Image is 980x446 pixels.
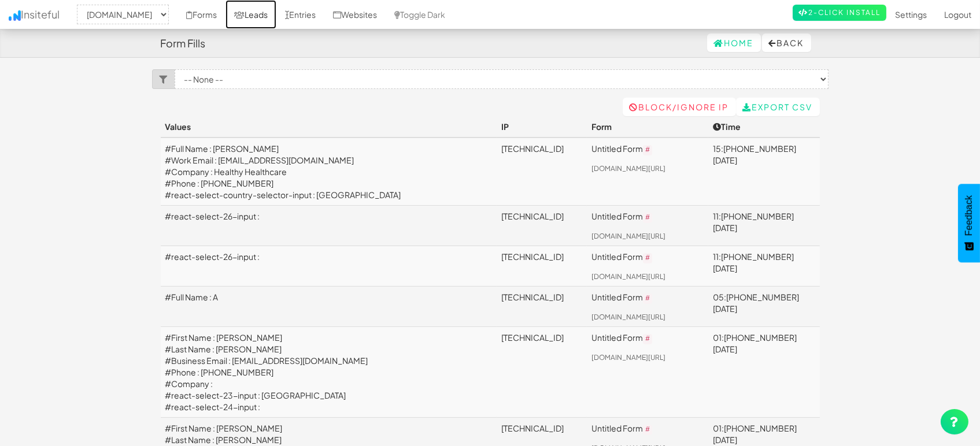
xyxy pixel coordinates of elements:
a: [TECHNICAL_ID] [501,423,564,433]
code: # [643,293,652,304]
td: 11:[PHONE_NUMBER][DATE] [708,246,820,286]
span: Feedback [964,195,974,236]
a: 2-Click Install [793,5,886,21]
a: Home [707,34,761,52]
h4: Form Fills [161,38,206,49]
a: [DOMAIN_NAME][URL] [591,164,665,173]
a: [TECHNICAL_ID] [501,143,564,154]
td: #react-select-26-input : [161,206,497,246]
td: 01:[PHONE_NUMBER][DATE] [708,326,820,417]
th: IP [497,116,587,137]
p: Untitled Form [591,210,703,224]
a: Export CSV [736,98,820,116]
a: [TECHNICAL_ID] [501,292,564,302]
a: [TECHNICAL_ID] [501,251,564,262]
th: Time [708,116,820,137]
a: [DOMAIN_NAME][URL] [591,272,665,281]
img: icon.png [9,10,21,21]
a: [TECHNICAL_ID] [501,332,564,343]
td: 15:[PHONE_NUMBER][DATE] [708,137,820,206]
button: Back [762,34,811,52]
p: Untitled Form [591,251,703,264]
td: #First Name : [PERSON_NAME] #Last Name : [PERSON_NAME] #Business Email : [EMAIL_ADDRESS][DOMAIN_N... [161,326,497,417]
td: #Full Name : [PERSON_NAME] #Work Email : [EMAIL_ADDRESS][DOMAIN_NAME] #Company : Healthy Healthca... [161,137,497,206]
button: Feedback - Show survey [958,184,980,262]
p: Untitled Form [591,143,703,156]
a: [DOMAIN_NAME][URL] [591,232,665,240]
th: Values [161,116,497,137]
code: # [643,145,652,155]
a: [TECHNICAL_ID] [501,211,564,221]
a: [DOMAIN_NAME][URL] [591,353,665,362]
p: Untitled Form [591,332,703,345]
code: # [643,425,652,435]
a: [DOMAIN_NAME][URL] [591,313,665,321]
td: 05:[PHONE_NUMBER][DATE] [708,286,820,326]
td: #Full Name : A [161,286,497,326]
code: # [643,213,652,223]
p: Untitled Form [591,291,703,304]
code: # [643,334,652,344]
td: #react-select-26-input : [161,246,497,286]
a: Block/Ignore IP [623,98,736,116]
td: 11:[PHONE_NUMBER][DATE] [708,206,820,246]
th: Form [587,116,708,137]
code: # [643,253,652,263]
p: Untitled Form [591,422,703,436]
